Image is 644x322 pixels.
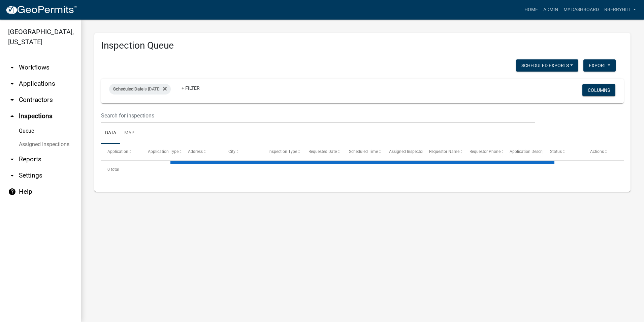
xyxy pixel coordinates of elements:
[582,84,615,96] button: Columns
[8,80,16,88] i: arrow_drop_down
[113,86,143,91] span: Scheduled Date
[543,144,583,160] datatable-header-cell: Status
[302,144,342,160] datatable-header-cell: Requested Date
[101,40,624,51] h3: Inspection Queue
[176,82,205,94] a: + Filter
[8,63,16,72] i: arrow_drop_down
[182,144,222,160] datatable-header-cell: Address
[101,144,141,160] datatable-header-cell: Application
[107,149,128,154] span: Application
[8,188,16,196] i: help
[602,3,639,16] a: rberryhill
[584,144,624,160] datatable-header-cell: Actions
[8,96,16,104] i: arrow_drop_down
[503,144,543,160] datatable-header-cell: Application Description
[583,59,616,72] button: Export
[8,155,16,163] i: arrow_drop_down
[101,123,120,144] a: Data
[550,149,561,154] span: Status
[188,149,203,154] span: Address
[120,123,138,144] a: Map
[522,3,541,16] a: Home
[148,149,179,154] span: Application Type
[8,112,16,120] i: arrow_drop_up
[349,149,378,154] span: Scheduled Time
[141,144,181,160] datatable-header-cell: Application Type
[228,149,235,154] span: City
[423,144,463,160] datatable-header-cell: Requestor Name
[268,149,297,154] span: Inspection Type
[101,109,535,123] input: Search for inspections
[262,144,302,160] datatable-header-cell: Inspection Type
[8,171,16,180] i: arrow_drop_down
[309,149,337,154] span: Requested Date
[342,144,382,160] datatable-header-cell: Scheduled Time
[470,149,501,154] span: Requestor Phone
[383,144,423,160] datatable-header-cell: Assigned Inspector
[463,144,503,160] datatable-header-cell: Requestor Phone
[389,149,424,154] span: Assigned Inspector
[590,149,604,154] span: Actions
[510,149,552,154] span: Application Description
[101,161,624,178] div: 0 total
[561,3,602,16] a: My Dashboard
[222,144,262,160] datatable-header-cell: City
[109,84,171,95] div: is [DATE]
[516,59,578,72] button: Scheduled Exports
[541,3,561,16] a: Admin
[429,149,459,154] span: Requestor Name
